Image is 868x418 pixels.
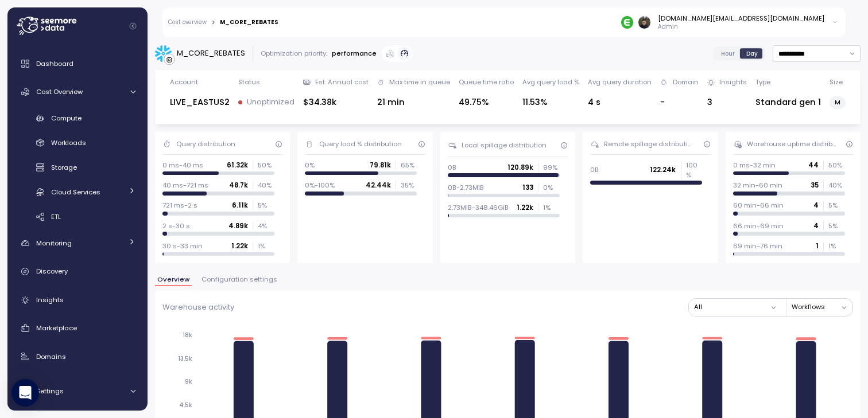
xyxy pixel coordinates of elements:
[707,96,747,109] div: 3
[258,221,274,231] p: 4 %
[12,207,143,226] a: ETL
[650,165,676,174] p: 122.24k
[377,96,450,109] div: 21 min
[201,276,277,283] span: Configuration settings
[543,183,559,192] p: 0 %
[638,16,650,28] img: 8a667c340b96c72f6b400081a025948b
[261,49,327,58] div: Optimization priority:
[36,87,83,96] span: Cost Overview
[588,96,652,109] div: 4 s
[36,352,66,361] span: Domains
[305,161,315,170] p: 0%
[185,378,192,385] tspan: 9k
[517,203,533,212] p: 1.22k
[12,232,143,255] a: Monitoring
[755,96,821,109] div: Standard gen 1
[51,212,61,221] span: ETL
[303,96,369,109] div: $34.38k
[183,331,192,339] tspan: 18k
[658,23,824,31] p: Admin
[686,161,702,179] p: 100 %
[11,379,39,407] div: Open Intercom Messenger
[721,49,735,58] span: Hour
[177,48,245,59] div: M_CORE_REBATES
[448,203,509,212] p: 2.73MiB-348.46GiB
[12,288,143,311] a: Insights
[604,139,695,149] div: Remote spillage distribution
[51,187,100,197] span: Cloud Services
[755,77,770,87] div: Type
[366,181,391,190] p: 42.44k
[258,181,274,190] p: 40 %
[733,161,776,170] p: 0 ms-32 min
[162,161,203,170] p: 0 ms-40 ms
[51,114,82,123] span: Compute
[162,241,203,251] p: 30 s-33 min
[12,52,143,75] a: Dashboard
[543,203,559,212] p: 1 %
[660,96,698,109] div: -
[258,161,274,170] p: 50 %
[315,77,369,87] div: Est. Annual cost
[828,161,844,170] p: 50 %
[36,386,64,396] span: Settings
[247,96,294,108] p: Unoptimized
[162,201,197,210] p: 721 ms-2 s
[507,163,533,172] p: 120.89k
[305,181,335,190] p: 0%-100%
[162,221,190,231] p: 2 s-30 s
[12,345,143,368] a: Domains
[179,401,192,409] tspan: 4.5k
[12,134,143,153] a: Workloads
[157,276,189,283] span: Overview
[719,77,747,87] div: Insights
[238,77,260,87] div: Status
[588,77,652,87] div: Avg query duration
[258,241,274,251] p: 1 %
[816,241,819,251] p: 1
[813,201,819,210] p: 4
[231,241,248,251] p: 1.22k
[51,138,86,147] span: Workloads
[813,221,819,231] p: 4
[229,181,248,190] p: 48.7k
[733,221,784,231] p: 66 min-69 min
[12,317,143,339] a: Marketplace
[733,201,784,210] p: 60 min-66 min
[459,77,514,87] div: Queue time ratio
[830,77,843,87] div: Size
[176,139,235,149] div: Query distribution
[689,299,782,315] button: All
[36,323,77,333] span: Marketplace
[232,201,248,210] p: 6.11k
[828,181,844,190] p: 40 %
[522,77,579,87] div: Avg query load %
[126,22,140,30] button: Collapse navigation
[36,295,64,304] span: Insights
[673,77,699,87] div: Domain
[12,182,143,201] a: Cloud Services
[389,77,450,87] div: Max time in queue
[835,96,840,108] span: M
[746,49,758,58] span: Day
[258,201,274,210] p: 5 %
[370,161,391,170] p: 79.81k
[162,302,234,313] p: Warehouse activity
[12,109,143,128] a: Compute
[168,19,207,25] a: Cost overview
[332,49,377,58] p: performance
[36,239,72,248] span: Monitoring
[36,267,68,276] span: Discovery
[792,299,852,315] button: Workflows
[828,221,844,231] p: 5 %
[621,16,633,28] img: 689adfd76a9d17b9213495f1.PNG
[448,163,456,172] p: 0B
[522,96,579,109] div: 11.53%
[828,241,844,251] p: 1 %
[590,165,599,174] p: 0B
[36,59,73,68] span: Dashboard
[319,139,402,149] div: Query load % distribution
[448,183,484,192] p: 0B-2.73MiB
[522,183,533,192] p: 133
[658,14,824,23] div: [DOMAIN_NAME][EMAIL_ADDRESS][DOMAIN_NAME]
